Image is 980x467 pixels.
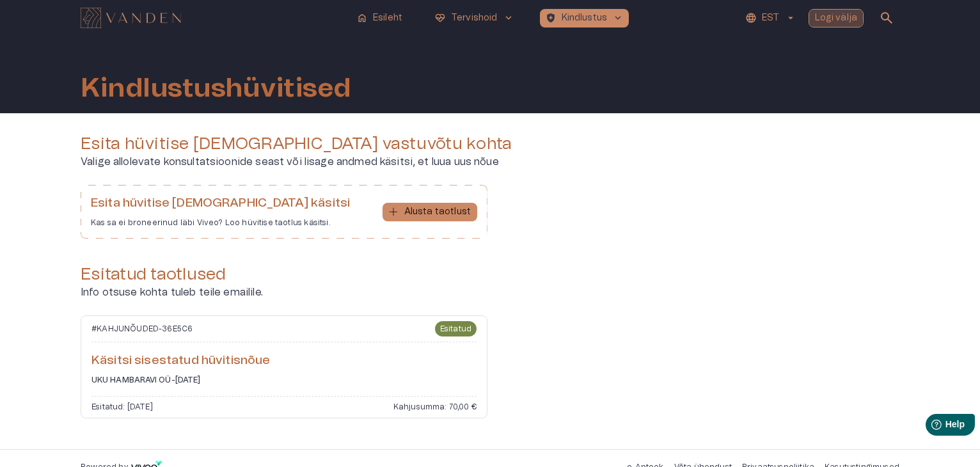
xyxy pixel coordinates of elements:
[743,9,798,28] button: EST
[762,12,779,25] p: EST
[503,12,514,24] span: keyboard_arrow_down
[545,12,557,24] span: health_and_safety
[351,9,409,28] button: homeEsileht
[81,285,899,300] p: Info otsuse kohta tuleb teile emailile.
[404,205,471,219] p: Alusta taotlust
[540,9,629,28] button: health_and_safetyKindlustuskeyboard_arrow_down
[91,195,350,212] h6: Esita hüvitise [DEMOGRAPHIC_DATA] käsitsi
[91,375,477,386] h6: UKU HAMBARAVI OÜ - [DATE]
[434,12,446,24] span: ecg_heart
[562,12,608,25] p: Kindlustus
[393,402,477,413] p: Kahjusumma: 70,00 €
[91,352,477,370] h6: Käsitsi sisestatud hüvitisnõue
[356,12,368,24] span: home
[81,8,181,28] img: Vanden logo
[880,409,980,445] iframe: Help widget launcher
[81,9,346,27] a: Navigate to homepage
[383,203,477,221] button: Alusta taotlust
[373,12,402,25] p: Esileht
[81,154,899,170] p: Valige allolevate konsultatsioonide seast või lisage andmed käsitsi, et luua uus nõue
[451,12,498,25] p: Tervishoid
[81,134,899,154] h4: Esita hüvitise [DEMOGRAPHIC_DATA] vastuvõtu kohta
[879,10,894,26] span: search
[815,12,858,25] p: Logi välja
[81,74,351,103] h1: Kindlustushüvitised
[91,218,350,228] p: Kas sa ei broneerinud läbi Viveo? Loo hüvitise taotlus käsitsi.
[612,12,624,24] span: keyboard_arrow_down
[429,9,519,28] button: ecg_heartTervishoidkeyboard_arrow_down
[435,321,477,336] span: Esitatud
[91,402,153,413] p: Esitatud: [DATE]
[809,9,864,28] button: Logi välja
[81,264,899,285] h4: Esitatud taotlused
[874,5,899,31] button: open search modal
[91,324,193,335] p: # KAHJUNÕUDED - 36E5C6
